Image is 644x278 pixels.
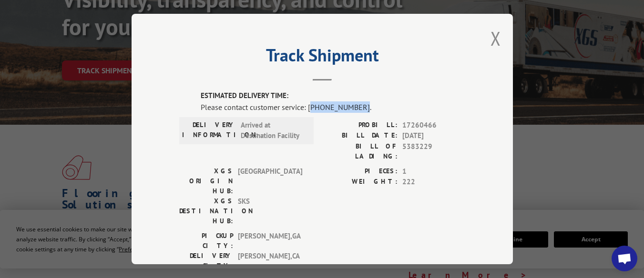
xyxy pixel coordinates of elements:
[201,90,465,101] label: ESTIMATED DELIVERY TIME:
[322,141,398,161] label: BILL OF LADING:
[179,166,233,196] label: XGS ORIGIN HUB:
[491,26,501,51] button: Close modal
[322,120,398,131] label: PROBILL:
[322,166,398,177] label: PIECES:
[612,246,637,271] div: Open chat
[238,196,302,226] span: SKS
[179,49,465,67] h2: Track Shipment
[402,120,465,131] span: 17260466
[182,120,236,141] label: DELIVERY INFORMATION:
[179,251,233,271] label: DELIVERY CITY:
[201,101,465,113] div: Please contact customer service: [PHONE_NUMBER].
[322,177,398,188] label: WEIGHT:
[241,120,305,141] span: Arrived at Destination Facility
[402,177,465,188] span: 222
[402,141,465,161] span: 5383229
[402,166,465,177] span: 1
[322,130,398,141] label: BILL DATE:
[238,251,302,271] span: [PERSON_NAME] , CA
[238,231,302,251] span: [PERSON_NAME] , GA
[402,130,465,141] span: [DATE]
[238,166,302,196] span: [GEOGRAPHIC_DATA]
[179,231,233,251] label: PICKUP CITY:
[179,196,233,226] label: XGS DESTINATION HUB:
